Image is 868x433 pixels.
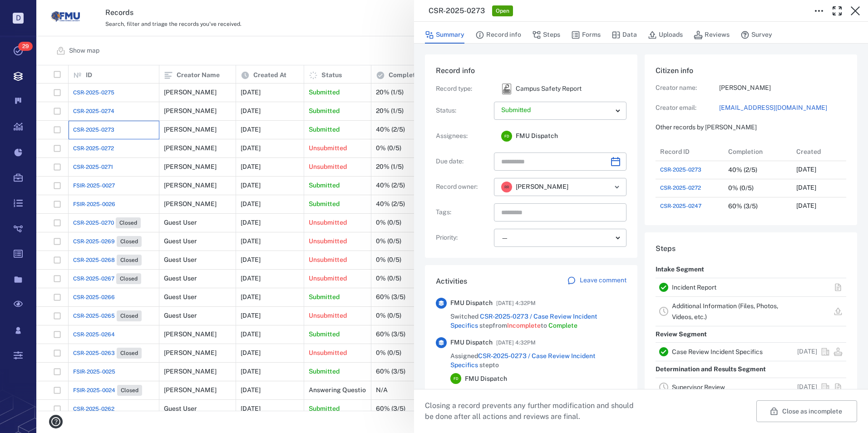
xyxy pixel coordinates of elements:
[475,26,521,44] button: Record info
[796,139,821,164] div: Created
[436,182,490,192] p: Record owner :
[494,7,511,15] span: Open
[18,42,33,51] span: 29
[728,139,763,164] div: Completion
[656,103,719,113] p: Creator email:
[728,203,758,210] div: 60% (3/5)
[672,348,763,355] a: Case Review Incident Specifics
[656,123,846,132] p: Other records by [PERSON_NAME]
[648,26,683,44] button: Uploads
[501,84,512,94] img: icon Campus Safety Report
[450,352,596,369] a: CSR-2025-0273 / Case Review Incident Specifics
[656,65,846,76] h6: Citizen info
[548,322,577,329] span: Complete
[571,26,601,44] button: Forms
[672,284,716,291] a: Incident Report
[797,383,817,392] p: [DATE]
[450,352,626,369] span: Assigned step to
[516,182,568,192] span: [PERSON_NAME]
[516,84,582,93] p: Campus Safety Report
[645,54,857,232] div: Citizen infoCreator name:[PERSON_NAME]Creator email:[EMAIL_ADDRESS][DOMAIN_NAME]Other records by ...
[580,276,626,285] p: Leave comment
[719,84,846,93] p: [PERSON_NAME]
[436,208,490,217] p: Tags :
[501,182,512,192] div: R R
[656,84,719,93] p: Creator name:
[436,84,490,93] p: Record type :
[660,166,701,174] a: CSR-2025-0273
[501,131,512,142] div: F D
[796,183,816,192] p: [DATE]
[436,157,490,166] p: Due date :
[496,298,536,309] span: [DATE] 4:32PM
[728,167,757,173] div: 40% (2/5)
[450,313,597,329] a: CSR-2025-0273 / Case Review Incident Specifics
[796,165,816,174] p: [DATE]
[567,276,626,287] a: Leave comment
[13,13,24,24] p: D
[672,302,778,320] a: Additional Information (Files, Photos, Videos, etc.)
[425,400,641,422] p: Closing a record prevents any further modification and should be done after all actions and revie...
[516,132,558,141] span: FMU Dispatch
[501,106,612,115] p: Submitted
[660,202,701,210] a: CSR-2025-0247
[507,322,541,329] span: Incomplete
[436,276,467,287] h6: Activities
[724,143,792,161] div: Completion
[20,6,39,15] span: Help
[828,2,846,20] button: Toggle Fullscreen
[797,347,817,356] p: [DATE]
[660,139,690,164] div: Record ID
[450,312,626,330] span: Switched step from to
[607,153,625,171] button: Choose date
[425,26,464,44] button: Summary
[728,185,754,192] div: 0% (0/5)
[656,361,766,378] p: Determination and Results Segment
[656,143,724,161] div: Record ID
[496,337,536,348] span: [DATE] 4:32PM
[436,65,626,76] h6: Record info
[429,5,485,16] h3: CSR-2025-0273
[436,106,490,115] p: Status :
[450,338,493,347] span: FMU Dispatch
[501,233,612,243] div: —
[796,202,816,211] p: [DATE]
[672,384,725,391] a: Supervisor Review
[756,400,857,422] button: Close as incomplete
[660,184,701,192] a: CSR-2025-0272
[740,26,772,44] button: Survey
[436,233,490,242] p: Priority :
[694,26,730,44] button: Reviews
[810,2,828,20] button: Toggle to Edit Boxes
[611,181,623,193] button: Open
[425,54,637,265] div: Record infoRecord type:icon Campus Safety ReportCampus Safety ReportStatus:Assignees:FDFMU Dispat...
[501,84,512,94] div: Campus Safety Report
[846,2,864,20] button: Close
[719,103,846,113] a: [EMAIL_ADDRESS][DOMAIN_NAME]
[656,243,846,254] h6: Steps
[656,261,704,278] p: Intake Segment
[436,132,490,141] p: Assignees :
[612,26,637,44] button: Data
[450,373,461,384] div: F D
[656,326,707,343] p: Review Segment
[450,299,493,308] span: FMU Dispatch
[792,143,860,161] div: Created
[465,374,507,384] span: FMU Dispatch
[532,26,560,44] button: Steps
